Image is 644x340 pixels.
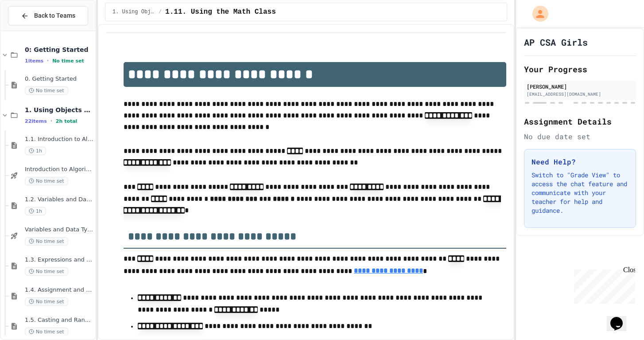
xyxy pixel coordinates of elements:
[25,207,46,215] span: 1h
[25,118,47,124] span: 22 items
[52,58,84,64] span: No time set
[25,46,93,54] span: 0: Getting Started
[25,237,68,246] span: No time set
[25,256,93,264] span: 1.3. Expressions and Output [New]
[25,328,68,336] span: No time set
[25,297,68,306] span: No time set
[524,115,636,128] h2: Assignment Details
[25,267,68,276] span: No time set
[531,171,628,215] p: Switch to "Grade View" to access the chat feature and communicate with your teacher for help and ...
[524,63,636,75] h2: Your Progress
[165,7,276,17] span: 1.11. Using the Math Class
[523,4,551,24] div: My Account
[25,177,68,185] span: No time set
[25,196,93,203] span: 1.2. Variables and Data Types
[570,266,635,304] iframe: chat widget
[25,166,93,173] span: Introduction to Algorithms, Programming, and Compilers
[531,156,628,167] h3: Need Help?
[25,226,93,234] span: Variables and Data Types - Quiz
[159,8,162,16] span: /
[25,106,93,114] span: 1. Using Objects and Methods
[527,91,633,98] div: [EMAIL_ADDRESS][DOMAIN_NAME]
[25,75,93,83] span: 0. Getting Started
[524,36,588,48] h1: AP CSA Girls
[56,118,78,124] span: 2h total
[25,58,43,64] span: 1 items
[47,57,49,64] span: •
[113,8,155,16] span: 1. Using Objects and Methods
[25,86,68,95] span: No time set
[25,147,46,155] span: 1h
[25,286,93,294] span: 1.4. Assignment and Input
[8,6,88,25] button: Back to Teams
[607,305,635,331] iframe: chat widget
[25,317,93,324] span: 1.5. Casting and Ranges of Values
[50,117,52,125] span: •
[34,11,75,20] span: Back to Teams
[527,82,633,90] div: [PERSON_NAME]
[25,136,93,143] span: 1.1. Introduction to Algorithms, Programming, and Compilers
[524,131,636,142] div: No due date set
[4,4,61,56] div: Chat with us now!Close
